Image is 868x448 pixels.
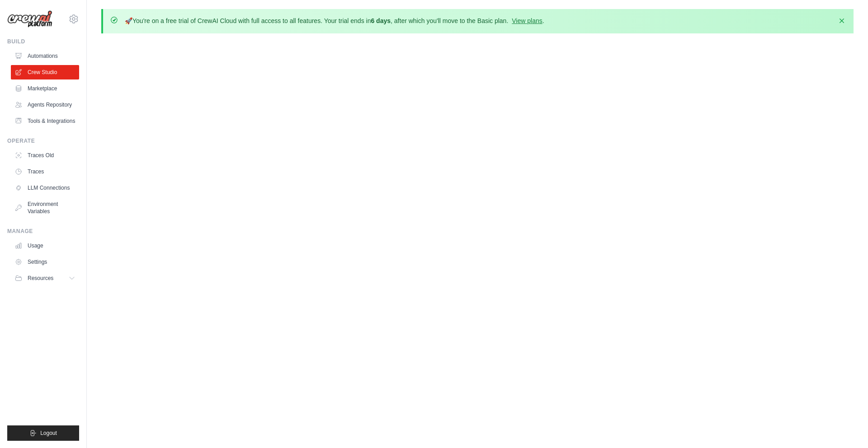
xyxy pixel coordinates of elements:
[11,114,79,128] a: Tools & Integrations
[11,197,79,219] a: Environment Variables
[11,65,79,79] a: Crew Studio
[28,275,53,282] span: Resources
[11,148,79,163] a: Traces Old
[11,255,79,269] a: Settings
[125,16,544,25] p: You're on a free trial of CrewAI Cloud with full access to all features. Your trial ends in , aft...
[7,38,79,45] div: Build
[11,271,79,285] button: Resources
[11,49,79,63] a: Automations
[7,425,79,441] button: Logout
[371,17,391,24] strong: 6 days
[7,10,52,28] img: Logo
[7,137,79,145] div: Operate
[11,181,79,195] a: LLM Connections
[11,238,79,253] a: Usage
[7,228,79,235] div: Manage
[125,17,132,24] strong: 🚀
[512,17,542,24] a: View plans
[11,98,79,112] a: Agents Repository
[40,429,57,437] span: Logout
[11,81,79,96] a: Marketplace
[11,164,79,179] a: Traces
